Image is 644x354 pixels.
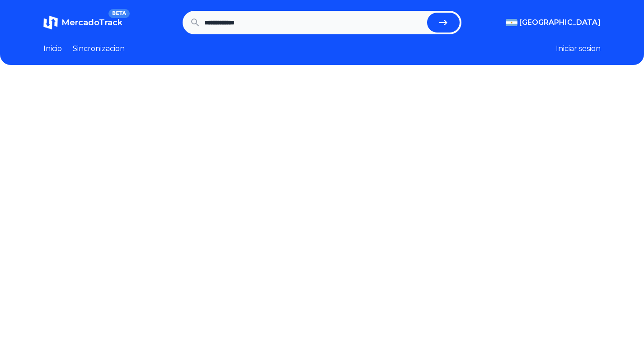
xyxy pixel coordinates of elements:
[61,18,122,28] span: MercadoTrack
[519,17,601,28] span: [GEOGRAPHIC_DATA]
[556,43,601,54] button: Iniciar sesion
[43,15,58,30] img: MercadoTrack
[108,9,130,18] span: BETA
[43,43,62,54] a: Inicio
[506,17,601,28] button: [GEOGRAPHIC_DATA]
[73,43,125,54] a: Sincronizacion
[43,15,122,30] a: MercadoTrackBETA
[506,19,517,26] img: Argentina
